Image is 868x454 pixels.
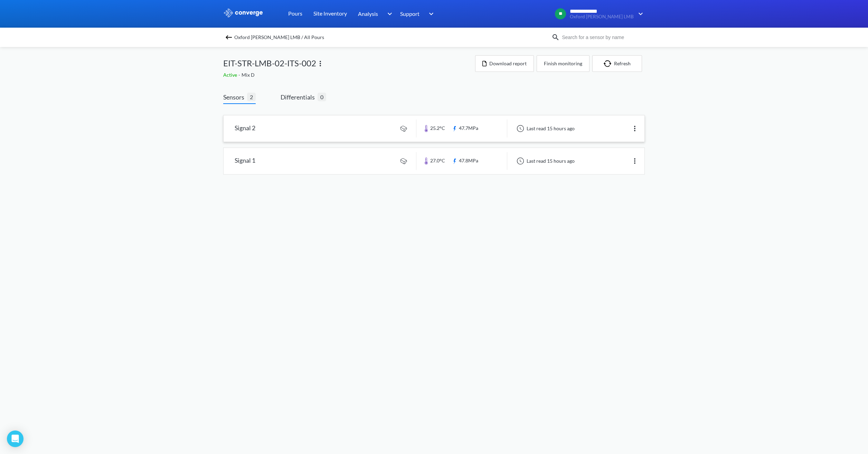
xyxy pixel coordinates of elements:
[223,72,238,78] span: Active
[223,57,316,70] span: EIT-STR-LMB-02-ITS-002
[358,9,378,18] span: Analysis
[223,8,263,17] img: logo_ewhite.svg
[400,9,419,18] span: Support
[631,124,639,133] img: more.svg
[634,10,645,18] img: downArrow.svg
[223,92,247,102] span: Sensors
[281,92,318,102] span: Differentials
[238,72,242,78] span: -
[570,14,634,19] span: Oxford [PERSON_NAME] LMB
[7,431,23,447] div: Open Intercom Messenger
[631,157,639,165] img: more.svg
[551,33,560,41] img: icon-search.svg
[482,61,487,66] img: icon-file.svg
[592,55,642,72] button: Refresh
[225,33,233,41] img: backspace.svg
[234,32,324,42] span: Oxford [PERSON_NAME] LMB / All Pours
[604,60,614,67] img: icon-refresh.svg
[316,59,324,68] img: more.svg
[223,71,475,79] div: Mix D
[383,10,394,18] img: downArrow.svg
[247,93,256,101] span: 2
[424,10,435,18] img: downArrow.svg
[537,55,589,72] button: Finish monitoring
[318,93,326,101] span: 0
[560,34,643,41] input: Search for a sensor by name
[475,55,534,72] button: Download report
